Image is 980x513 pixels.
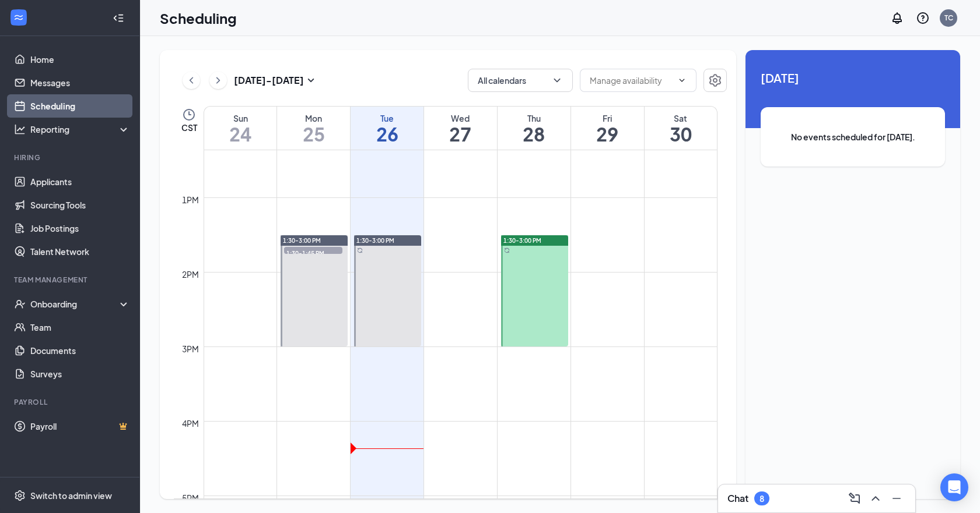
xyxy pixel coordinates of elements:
a: Documents [30,339,130,362]
span: No events scheduled for [DATE]. [784,130,922,143]
div: Onboarding [30,298,120,310]
h1: Scheduling [160,8,237,28]
a: August 29, 2025 [571,107,644,150]
div: Team Management [14,275,128,285]
a: PayrollCrown [30,415,130,438]
div: Fri [571,112,644,124]
a: August 26, 2025 [351,107,423,150]
div: Hiring [14,153,128,162]
a: Job Postings [30,217,130,240]
svg: Collapse [113,12,124,24]
span: 1:30-3:00 PM [283,236,321,245]
div: Sat [645,112,717,124]
svg: Settings [14,490,26,501]
div: Tue [351,112,423,124]
a: August 28, 2025 [498,107,570,150]
button: ChevronUp [866,489,885,508]
button: ComposeMessage [845,489,864,508]
svg: ChevronRight [212,73,224,87]
svg: Settings [708,73,722,87]
a: August 30, 2025 [645,107,717,150]
div: 1pm [180,193,201,206]
div: Switch to admin view [30,490,112,501]
a: Sourcing Tools [30,193,130,217]
svg: ChevronUp [869,491,883,505]
a: August 27, 2025 [424,107,497,150]
svg: ChevronDown [551,75,563,86]
div: 4pm [180,417,201,430]
div: 8 [759,494,764,504]
h3: Chat [727,492,748,505]
a: Messages [30,71,130,94]
div: Open Intercom Messenger [940,473,968,501]
span: CST [181,122,197,133]
button: ChevronLeft [183,72,200,89]
div: Reporting [30,123,131,135]
svg: QuestionInfo [916,11,930,25]
svg: WorkstreamLogo [13,12,24,23]
span: 1:30-3:00 PM [356,236,394,245]
a: Scheduling [30,94,130,118]
div: 5pm [180,491,201,504]
svg: Notifications [890,11,904,25]
div: 3pm [180,342,201,355]
h1: 29 [571,124,644,144]
button: ChevronRight [209,72,227,89]
div: Payroll [14,397,128,407]
span: 1:30-3:00 PM [503,236,541,245]
svg: ChevronDown [677,76,687,85]
div: TC [944,13,953,23]
h1: 26 [351,124,423,144]
svg: Sync [357,247,363,253]
a: Home [30,48,130,71]
h3: [DATE] - [DATE] [234,74,304,87]
div: 2pm [180,268,201,281]
svg: Clock [182,108,196,122]
svg: SmallChevronDown [304,73,318,87]
h1: 28 [498,124,570,144]
a: Applicants [30,170,130,193]
button: Minimize [887,489,906,508]
button: Settings [703,69,727,92]
h1: 27 [424,124,497,144]
h1: 24 [204,124,276,144]
div: Wed [424,112,497,124]
a: Surveys [30,362,130,385]
a: Talent Network [30,240,130,263]
svg: Sync [504,247,510,253]
svg: ComposeMessage [848,491,862,505]
a: Team [30,316,130,339]
h1: 25 [277,124,350,144]
div: Thu [498,112,570,124]
a: August 24, 2025 [204,107,276,150]
span: [DATE] [761,69,945,87]
svg: Analysis [14,123,26,135]
span: 1:30-1:45 PM [284,247,342,259]
div: Mon [277,112,350,124]
svg: UserCheck [14,298,26,310]
h1: 30 [645,124,717,144]
svg: Minimize [890,491,904,505]
a: August 25, 2025 [277,107,350,150]
svg: ChevronLeft [185,73,197,87]
input: Manage availability [590,74,673,87]
button: All calendarsChevronDown [468,69,573,92]
div: Sun [204,112,276,124]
